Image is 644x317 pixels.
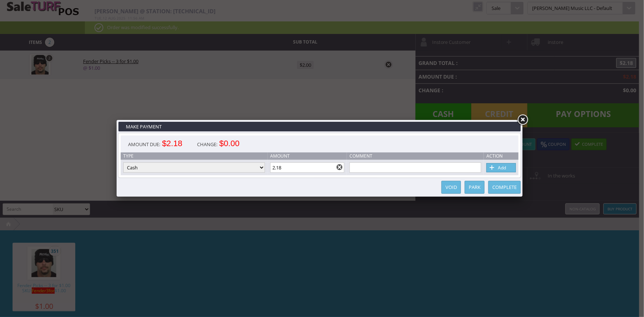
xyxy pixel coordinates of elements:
[121,152,268,160] td: Type
[441,181,461,194] a: Void
[268,152,347,160] td: Amount
[219,140,240,147] span: $0.00
[190,135,247,152] div: Change:
[488,181,521,194] a: Complete
[349,153,372,159] span: Comment
[484,152,519,160] td: Action
[516,113,529,127] a: Close
[121,135,190,152] div: Amount Due:
[118,122,521,131] h3: Make Payment
[486,163,516,172] a: Add
[465,181,485,194] a: Park
[162,140,182,147] span: $2.18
